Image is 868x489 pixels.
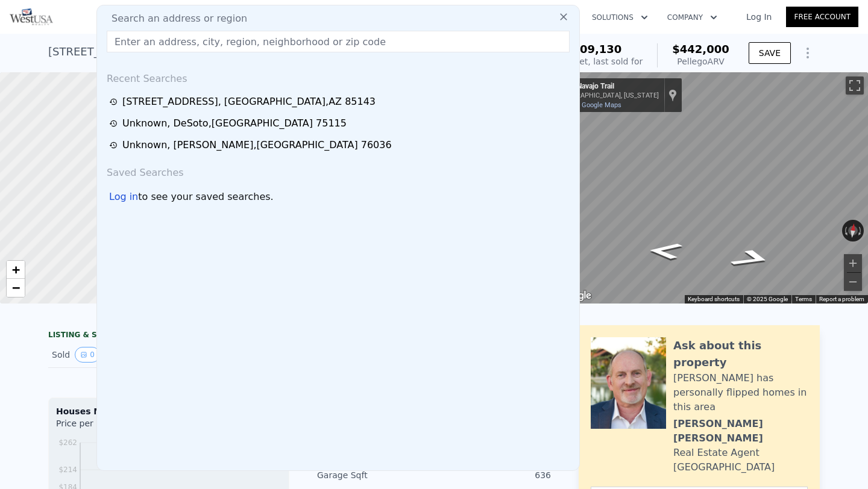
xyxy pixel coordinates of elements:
[565,43,622,55] span: $209,130
[749,42,791,64] button: SAVE
[688,295,740,304] button: Keyboard shortcuts
[58,466,77,474] tspan: $214
[434,469,551,481] div: 636
[109,116,571,131] a: Unknown, DeSoto,[GEOGRAPHIC_DATA] 75115
[102,62,574,91] div: Recent Searches
[712,244,790,272] path: Go East, E Navajo Trail
[12,280,20,295] span: −
[819,296,864,302] a: Report a problem
[552,72,868,304] div: Map
[552,72,868,304] div: Street View
[582,7,658,28] button: Solutions
[633,238,697,264] path: Go West, E Navajo Trail
[122,138,392,152] div: Unknown , [PERSON_NAME] , [GEOGRAPHIC_DATA] 76036
[102,156,574,185] div: Saved Searches
[107,31,570,52] input: Enter an address, city, region, neighborhood or zip code
[12,262,20,277] span: +
[673,371,808,414] div: [PERSON_NAME] has personally flipped homes in this area
[317,469,434,481] div: Garage Sqft
[122,95,376,109] div: [STREET_ADDRESS] , [GEOGRAPHIC_DATA] , AZ 85143
[109,190,138,204] div: Log in
[48,43,336,60] div: [STREET_ADDRESS] , [GEOGRAPHIC_DATA] , AZ 85143
[48,330,289,342] div: LISTING & SALE HISTORY
[786,7,858,27] a: Free Account
[732,11,786,23] a: Log In
[556,101,621,109] a: View on Google Maps
[109,138,571,152] a: Unknown, [PERSON_NAME],[GEOGRAPHIC_DATA] 76036
[673,417,808,446] div: [PERSON_NAME] [PERSON_NAME]
[75,347,100,363] button: View historical data
[844,254,862,272] button: Zoom in
[7,261,25,279] a: Zoom in
[102,11,247,26] span: Search an address or region
[544,55,643,67] div: Off Market, last sold for
[795,296,812,302] a: Terms
[844,273,862,291] button: Zoom out
[858,220,864,241] button: Rotate clockwise
[138,190,273,204] span: to see your saved searches.
[58,438,77,447] tspan: $262
[56,417,169,437] div: Price per Square Foot
[658,7,727,28] button: Company
[796,41,820,65] button: Show Options
[122,116,347,131] div: Unknown , DeSoto , [GEOGRAPHIC_DATA] 75115
[673,460,775,475] div: [GEOGRAPHIC_DATA]
[10,8,53,25] img: Pellego
[747,296,788,302] span: © 2025 Google
[109,95,571,109] a: [STREET_ADDRESS], [GEOGRAPHIC_DATA],AZ 85143
[56,405,281,417] div: Houses Median Sale
[846,76,864,95] button: Toggle fullscreen view
[556,92,659,99] div: [GEOGRAPHIC_DATA], [US_STATE]
[672,43,729,55] span: $442,000
[673,337,808,371] div: Ask about this property
[847,219,859,242] button: Reset the view
[668,89,677,102] a: Show location on map
[556,82,659,92] div: 698 E Navajo Trail
[842,220,849,241] button: Rotate counterclockwise
[672,55,729,67] div: Pellego ARV
[7,279,25,297] a: Zoom out
[52,347,159,363] div: Sold
[673,446,759,460] div: Real Estate Agent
